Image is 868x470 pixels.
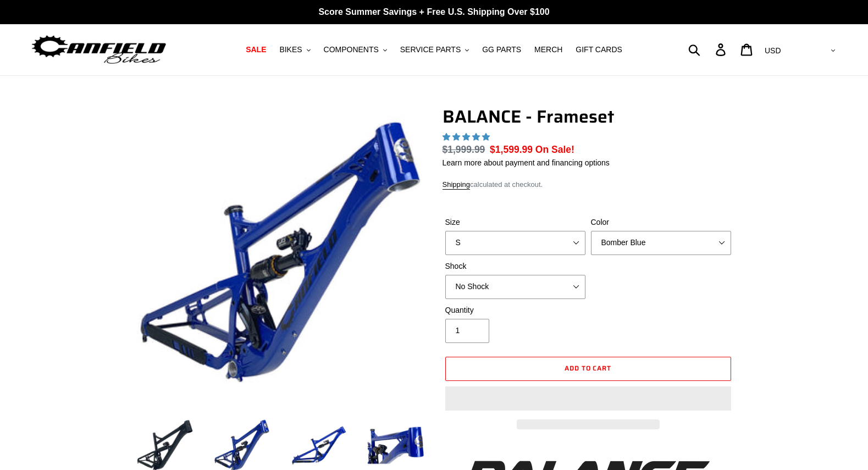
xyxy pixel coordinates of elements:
[482,45,521,54] span: GG PARTS
[395,42,474,57] button: SERVICE PARTS
[565,363,612,373] span: Add to cart
[443,180,471,190] a: Shipping
[274,42,316,57] button: BIKES
[534,45,562,54] span: MERCH
[443,132,492,141] span: 5.00 stars
[443,106,734,127] h1: BALANCE - Frameset
[400,45,461,54] span: SERVICE PARTS
[445,261,585,272] label: Shock
[443,144,485,155] s: $1,999.99
[535,142,574,157] span: On Sale!
[570,42,628,57] a: GIFT CARDS
[529,42,568,57] a: MERCH
[591,217,731,228] label: Color
[490,144,533,155] span: $1,599.99
[443,158,610,167] a: Learn more about payment and financing options
[443,179,734,190] div: calculated at checkout.
[137,108,424,395] img: BALANCE - Frameset
[246,45,266,54] span: SALE
[694,37,722,62] input: Search
[318,42,392,57] button: COMPONENTS
[279,45,302,54] span: BIKES
[240,42,272,57] a: SALE
[576,45,622,54] span: GIFT CARDS
[30,32,168,67] img: Canfield Bikes
[445,305,585,316] label: Quantity
[324,45,379,54] span: COMPONENTS
[477,42,527,57] a: GG PARTS
[445,217,585,228] label: Size
[445,357,731,381] button: Add to cart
